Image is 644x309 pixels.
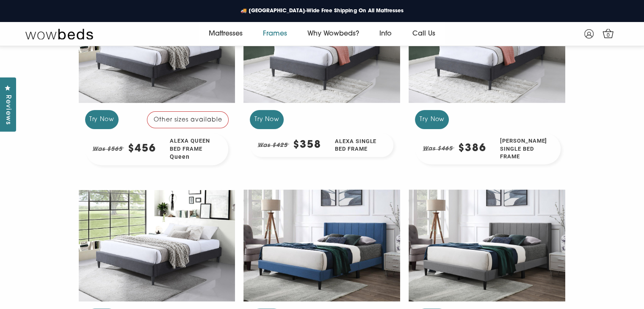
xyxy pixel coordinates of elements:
[328,134,393,157] div: Alexa Single Bed Frame
[250,110,284,129] div: Try Now
[2,95,13,125] span: Reviews
[257,140,289,151] em: Was $425
[128,144,156,154] div: $456
[458,143,486,154] div: $386
[493,133,561,164] div: [PERSON_NAME] Single Bed Frame
[25,28,93,40] img: Wow Beds Logo
[253,22,297,46] a: Frames
[415,110,449,129] div: Try Now
[423,143,454,154] em: Was $465
[297,22,369,46] a: Why Wowbeds?
[369,22,402,46] a: Info
[85,110,119,129] div: Try Now
[601,26,616,41] a: 0
[604,31,613,40] span: 0
[92,144,124,154] em: Was $565
[402,22,445,46] a: Call Us
[234,6,410,17] a: 🚚 [GEOGRAPHIC_DATA]-Wide Free Shipping On All Mattresses
[199,22,253,46] a: Mattresses
[147,111,229,128] div: Other sizes available
[293,140,321,151] div: $358
[170,153,215,161] span: Queen
[163,133,228,165] div: Alexa Queen Bed Frame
